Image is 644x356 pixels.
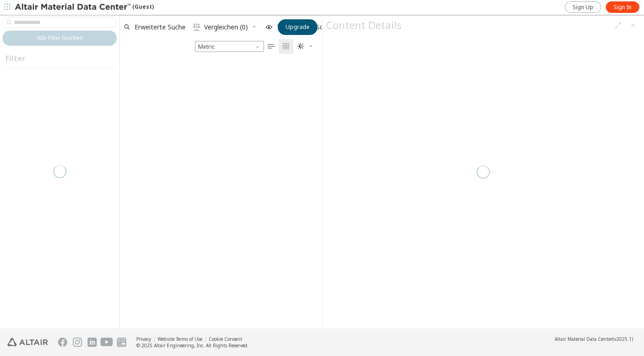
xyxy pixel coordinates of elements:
[614,4,632,11] span: Sign In
[264,39,279,54] button: Table View
[195,41,264,52] span: Metric
[279,39,293,54] button: Tile View
[282,43,290,50] i: 
[204,24,248,30] span: Vergleichen (0)
[7,338,48,346] img: Altair Engineering
[293,39,317,54] button: Theme
[136,342,249,349] div: © 2025 Altair Engineering, Inc. All Rights Reserved.
[565,1,601,13] a: Sign Up
[209,336,242,342] a: Cookie Consent
[297,43,304,50] i: 
[276,24,298,30] span: Tabelle
[15,3,132,12] img: Altair Material Data Center
[135,24,186,30] span: Erweiterte Suche
[555,336,633,342] div: (v2025.1)
[555,336,613,342] span: Altair Material Data Center
[278,19,317,35] button: Upgrade
[15,3,154,12] div: (Guest)
[195,41,264,52] div: Unit System
[286,23,310,31] span: Upgrade
[606,1,639,13] a: Sign In
[158,336,202,342] a: Website Terms of Use
[136,336,151,342] a: Privacy
[268,43,275,50] i: 
[193,23,200,31] i: 
[573,4,593,11] span: Sign Up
